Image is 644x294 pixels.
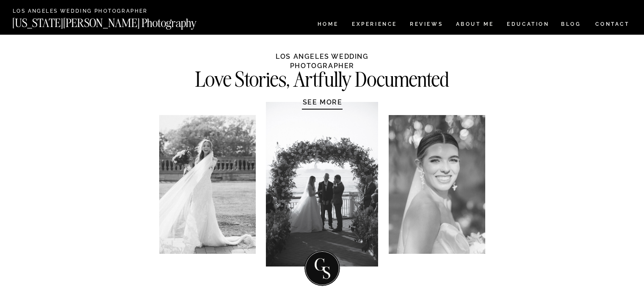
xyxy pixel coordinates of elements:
a: SEE MORE [282,98,363,106]
a: HOME [316,22,340,29]
a: ABOUT ME [456,22,494,29]
a: [US_STATE][PERSON_NAME] Photography [12,17,225,25]
h1: LOS ANGELES WEDDING PHOTOGRAPHER [243,52,402,69]
a: Los Angeles Wedding Photographer [13,8,179,15]
a: BLOG [561,22,581,29]
a: EDUCATION [506,22,550,29]
h2: Love Stories, Artfully Documented [177,70,468,86]
a: CONTACT [595,19,630,29]
a: REVIEWS [410,22,442,29]
a: Experience [352,22,396,29]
